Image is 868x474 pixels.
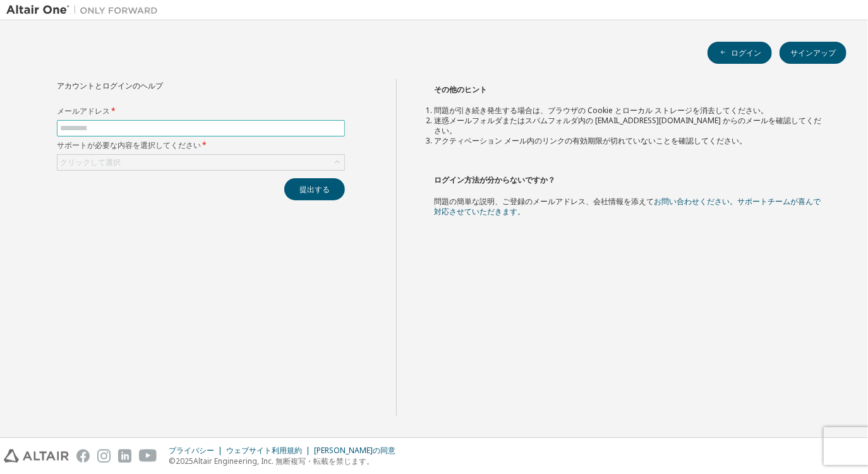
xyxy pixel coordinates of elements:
[193,456,374,466] font: Altair Engineering, Inc. 無断複写・転載を禁じます。
[284,178,345,200] button: 提出する
[435,196,821,217] a: お問い合わせください。サポートチームが喜んで対応させていただきます。
[76,449,90,463] img: facebook.svg
[314,445,395,456] font: [PERSON_NAME]の同意
[57,80,163,91] font: アカウントとログインのヘルプ
[435,174,556,185] font: ログイン方法が分からないですか？
[790,47,836,58] font: サインアップ
[708,42,772,64] button: ログイン
[176,456,193,466] font: 2025
[435,115,822,136] font: 迷惑メールフォルダまたはスパムフォルダ内の [EMAIL_ADDRESS][DOMAIN_NAME] からのメールを確認してください。
[435,135,747,146] font: アクティベーション メール内のリンクの有効期限が切れていないことを確認してください。
[169,445,214,456] font: プライバシー
[57,155,344,170] div: クリックして選択
[435,196,654,207] font: 問題の簡単な説明、ご登録のメールアドレス、会社情報を添えて
[57,140,201,150] font: サポートが必要な内容を選択してください
[139,449,157,463] img: youtube.svg
[731,47,761,58] font: ログイン
[4,449,69,463] img: altair_logo.svg
[60,157,121,167] font: クリックして選択
[169,456,176,466] font: ©
[57,106,110,116] font: メールアドレス
[435,105,769,116] font: 問題が引き続き発生する場合は、ブラウザの Cookie とローカル ストレージを消去してください。
[118,449,131,463] img: linkedin.svg
[6,4,164,16] img: アルタイルワン
[780,42,847,64] button: サインアップ
[97,449,111,463] img: instagram.svg
[299,184,330,195] font: 提出する
[226,445,302,456] font: ウェブサイト利用規約
[435,84,488,95] font: その他のヒント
